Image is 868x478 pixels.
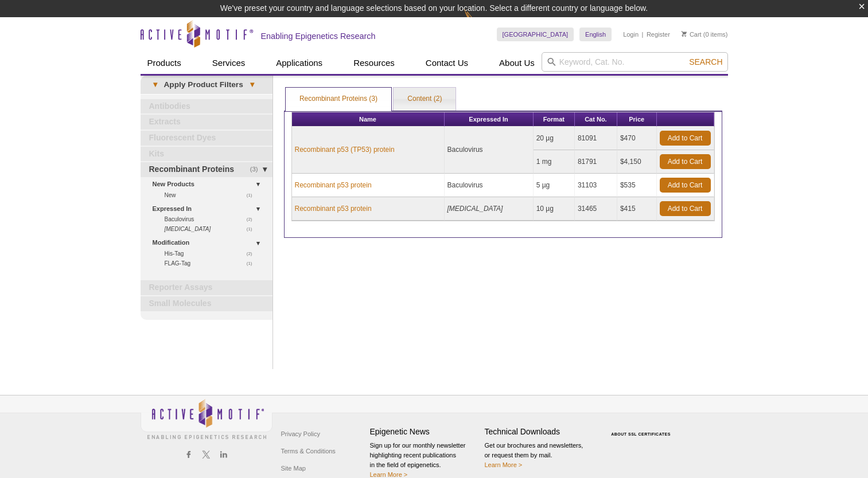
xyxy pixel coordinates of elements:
td: $535 [617,174,657,197]
a: Recombinant Proteins (3) [286,88,391,111]
a: Reporter Assays [141,280,273,295]
a: Expressed In [153,203,266,215]
img: Your Cart [682,31,687,37]
a: Learn More > [370,471,408,478]
a: Learn More > [485,461,523,468]
a: Applications [269,52,329,74]
a: Small Molecules [141,296,273,311]
img: Active Motif, [141,395,273,442]
h2: Enabling Epigenetics Research [261,31,376,41]
a: Fluorescent Dyes [141,131,273,146]
span: (3) [250,162,264,177]
i: [MEDICAL_DATA] [447,205,503,213]
td: 20 µg [534,127,575,150]
a: Contact Us [419,52,475,74]
a: Register [647,30,670,38]
a: [GEOGRAPHIC_DATA] [497,28,574,41]
h4: Technical Downloads [485,427,594,437]
a: Privacy Policy [278,425,323,442]
a: (1)New [165,190,259,200]
a: English [579,28,612,41]
th: Format [534,112,575,127]
td: 31465 [575,197,617,221]
p: Get our brochures and newsletters, or request them by mail. [485,441,594,470]
a: Modification [153,237,266,249]
a: Add to Cart [660,178,711,193]
a: Add to Cart [660,131,711,146]
th: Expressed In [445,112,534,127]
a: Recombinant p53 (TP53) protein [295,144,395,155]
a: Recombinant p53 protein [295,203,372,214]
a: Add to Cart [660,201,711,216]
a: Add to Cart [660,154,711,169]
a: Antibodies [141,99,273,114]
td: 5 µg [534,174,575,197]
td: $4,150 [617,150,657,174]
a: (3)Recombinant Proteins [141,162,273,177]
a: Cart [682,30,702,38]
li: | [642,28,644,41]
a: Site Map [278,460,309,477]
a: Recombinant p53 protein [295,180,372,190]
span: ▾ [146,80,164,90]
th: Price [617,112,657,127]
td: Baculovirus [445,127,534,174]
a: New Products [153,178,266,190]
table: Click to Verify - This site chose Symantec SSL for secure e-commerce and confidential communicati... [600,416,686,441]
span: (2) [247,249,259,258]
th: Cat No. [575,112,617,127]
a: (1)FLAG-Tag [165,258,259,268]
a: (2)Baculovirus [165,214,259,224]
td: 81791 [575,150,617,174]
a: About Us [492,52,542,74]
td: 31103 [575,174,617,197]
img: Change Here [464,9,495,36]
span: (2) [247,214,259,224]
th: Name [292,112,445,127]
span: (1) [247,224,259,234]
a: ABOUT SSL CERTIFICATES [611,432,671,436]
a: Login [623,30,639,38]
li: (0 items) [682,28,728,41]
i: [MEDICAL_DATA] [165,226,211,232]
button: Search [686,57,726,67]
span: Search [689,57,722,66]
a: Terms & Conditions [278,442,338,460]
span: (1) [247,258,259,268]
td: 81091 [575,127,617,150]
td: Baculovirus [445,174,534,197]
a: Extracts [141,115,273,130]
a: Products [141,52,188,74]
a: Resources [347,52,402,74]
a: Content (2) [394,88,456,111]
a: (2)His-Tag [165,249,259,258]
td: 10 µg [534,197,575,221]
input: Keyword, Cat. No. [542,52,728,72]
span: ▾ [243,80,261,90]
td: 1 mg [534,150,575,174]
a: Services [205,52,252,74]
td: $470 [617,127,657,150]
span: (1) [247,190,259,200]
td: $415 [617,197,657,221]
a: Kits [141,147,273,162]
a: (1) [MEDICAL_DATA] [165,224,259,234]
h4: Epigenetic News [370,427,479,437]
a: ▾Apply Product Filters▾ [141,76,273,94]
